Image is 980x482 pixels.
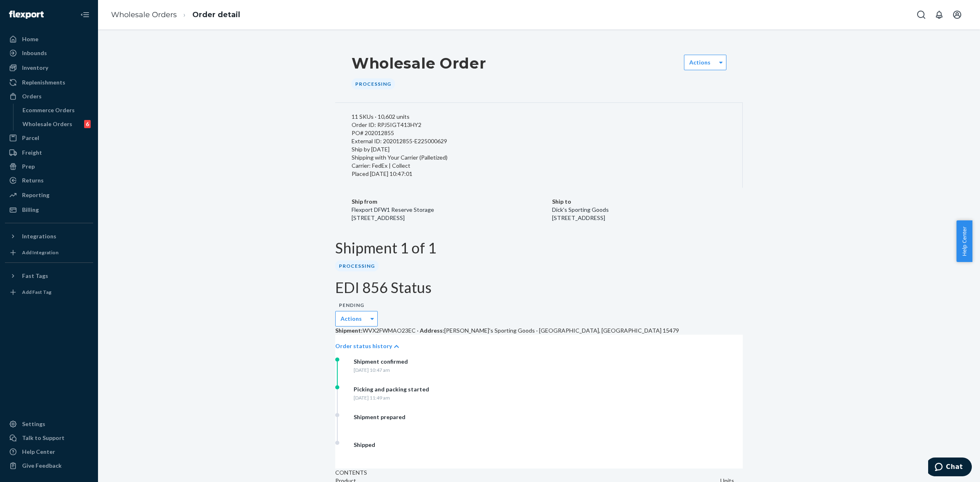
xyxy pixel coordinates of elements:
a: Wholesale Orders6 [18,118,94,131]
h1: Wholesale Order [352,55,486,72]
div: Picking and packing started [354,385,429,393]
a: Add Integration [5,246,93,259]
a: Settings [5,418,93,431]
div: Returns [22,176,44,184]
p: WVX2FWMAO23EC · [PERSON_NAME]'s Sporting Goods · [GEOGRAPHIC_DATA], [GEOGRAPHIC_DATA] 15479 [335,327,743,335]
span: Flexport DFW1 Reserve Storage [STREET_ADDRESS] [352,206,434,221]
div: Inbounds [22,49,47,57]
div: Ecommerce Orders [22,106,75,114]
div: Processing [335,260,379,271]
div: PO# 202012855 [352,129,726,137]
div: Prep [22,162,35,171]
a: Help Center [5,445,93,458]
a: Home [5,33,93,46]
a: Orders [5,90,93,103]
div: 6 [84,120,91,128]
p: Carrier: FedEx | Collect [352,162,726,170]
a: Freight [5,146,93,159]
div: Add Fast Tag [22,289,51,295]
button: Give Feedback [5,459,93,472]
a: Inventory [5,61,93,74]
div: Add Integration [22,249,58,256]
a: Wholesale Orders [111,10,177,19]
p: Shipping with Your Carrier (Palletized) [352,153,726,162]
button: Talk to Support [5,431,93,444]
a: Add Fast Tag [5,286,93,299]
div: Orders [22,92,42,100]
div: Shipment prepared [354,413,405,421]
button: Help Center [956,220,972,262]
div: Home [22,35,38,43]
iframe: Opens a widget where you can chat to one of our agents [928,458,972,478]
span: Shipment: [335,327,363,334]
button: Open notifications [931,7,947,23]
div: Wholesale Orders [22,120,72,128]
button: Fast Tags [5,269,93,282]
div: Help Center [22,448,55,456]
div: External ID: 202012855-E225000629 [352,137,726,145]
div: Shipment confirmed [354,358,408,366]
div: [DATE] 10:47 am [354,366,408,373]
p: Order status history [335,342,392,350]
button: Open account menu [949,7,965,23]
div: Replenishments [22,78,65,87]
div: Talk to Support [22,434,65,442]
div: Settings [22,420,45,428]
a: Ecommerce Orders [18,104,94,117]
button: Open Search Box [913,7,929,23]
span: Address: [420,327,444,334]
ol: breadcrumbs [105,3,247,27]
p: Ship by [DATE] [352,145,726,153]
div: Integrations [22,232,56,240]
img: Flexport logo [9,11,44,19]
div: Inventory [22,64,48,72]
div: Processing [352,78,395,89]
h1: EDI 856 Status [335,280,743,296]
p: Ship to [552,198,727,206]
div: Parcel [22,134,39,142]
div: Billing [22,206,39,214]
button: Integrations [5,230,93,243]
a: Reporting [5,189,93,202]
a: Inbounds [5,47,93,60]
div: 11 SKUs · 10,602 units [352,113,726,121]
div: Freight [22,149,42,157]
div: [DATE] 11:49 am [354,394,429,401]
div: Fast Tags [22,272,48,280]
span: Dick's Sporting Goods [STREET_ADDRESS] [552,206,609,221]
a: Replenishments [5,76,93,89]
span: CONTENTS [335,469,367,476]
a: Parcel [5,131,93,144]
a: Returns [5,174,93,187]
div: Shipped [354,441,375,449]
h1: Shipment 1 of 1 [335,240,743,256]
a: Billing [5,203,93,216]
div: Pending [335,300,368,311]
div: Reporting [22,191,49,199]
div: Give Feedback [22,462,62,470]
button: Close Navigation [77,7,93,23]
div: Placed [DATE] 10:47:01 [352,170,726,178]
label: Actions [689,58,710,67]
label: Actions [341,315,362,323]
a: Order detail [192,10,240,19]
a: Prep [5,160,93,173]
p: Ship from [352,198,552,206]
div: Order ID: RPJ5IGT413HY2 [352,121,726,129]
